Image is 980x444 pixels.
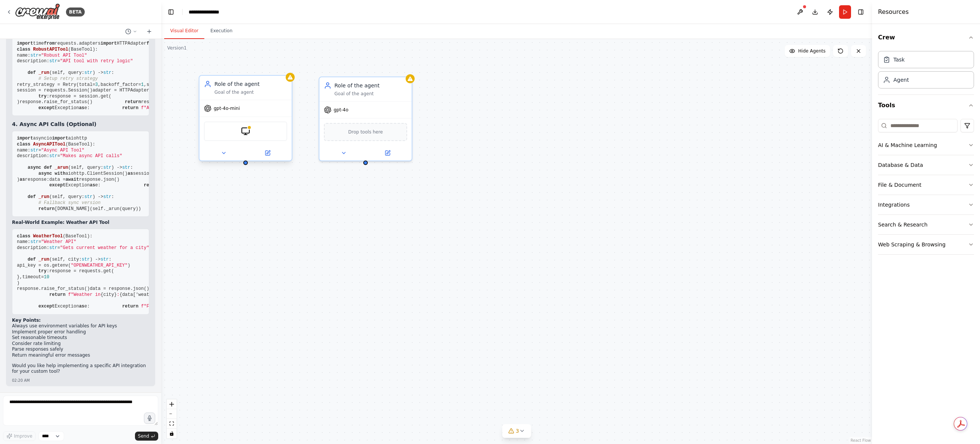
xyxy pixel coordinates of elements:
span: as [79,105,84,111]
span: {city} [100,292,117,297]
span: : [117,292,119,297]
button: toggle interactivity [167,429,177,438]
span: # Setup retry strategy [39,76,98,81]
span: ) -> [93,194,103,199]
span: 3 [516,427,519,435]
div: Database & Data [878,161,923,169]
span: Hide Agents [798,48,826,54]
span: self, query: [52,194,84,199]
span: backoff_factor= [100,82,141,87]
span: session = requests.Session() [17,88,93,93]
button: AI & Machine Learning [878,135,974,155]
button: Start a new chat [143,27,155,36]
div: Role of the agentGoal of the agentgpt-4oDrop tools here [319,76,412,161]
span: api_key = os.getenv( [17,263,71,268]
button: Hide left sidebar [166,7,176,17]
span: 10 [44,274,49,280]
span: e: [84,105,90,111]
button: zoom out [167,409,177,419]
span: self, query: [52,70,84,75]
span: = [39,53,41,58]
span: str [103,165,111,170]
div: Goal of the agent [214,89,287,95]
span: self, city: [52,257,82,262]
span: "OPENWEATHER_API_KEY" [71,263,127,268]
span: str [30,148,39,153]
span: import [17,136,33,141]
span: str [30,53,39,58]
span: except [39,105,55,111]
span: class [17,234,30,239]
span: , [144,82,147,87]
button: Open in side panel [366,148,409,157]
span: e: [84,304,90,309]
button: Switch to previous chat [122,27,140,36]
span: _arun [55,165,68,170]
button: 3 [502,424,531,438]
span: ( [68,47,71,52]
span: str [100,257,109,262]
span: name: [17,53,30,58]
div: Goal of the agent [334,91,407,97]
span: as [19,177,25,182]
span: return [122,304,138,309]
li: Return meaningful error messages [12,352,149,358]
span: str [30,239,39,244]
div: Version 1 [167,45,187,51]
span: # Fallback sync version [39,200,101,205]
span: adapter = HTTPAdapter(max_retries=retry_strategy) [93,88,225,93]
span: ( [49,257,52,262]
span: data = [49,177,65,182]
span: class [17,142,30,147]
span: try [39,94,47,99]
button: Search & Research [878,215,974,234]
span: status_forcelist=[ [147,82,195,87]
span: total= [79,82,95,87]
span: "Gets current weather for a city" [60,245,149,250]
span: str [82,257,90,262]
span: ) -> [90,257,100,262]
span: e: [95,183,100,188]
button: Send [135,432,158,441]
span: str [84,70,93,75]
div: Web Scraping & Browsing [878,241,946,248]
button: Database & Data [878,155,974,175]
span: description: [17,58,49,64]
span: response.raise_for_status() [19,99,92,105]
span: def [44,165,52,170]
span: description: [17,153,49,159]
span: data = response.json() [90,286,149,291]
span: str [122,165,130,170]
span: RobustAPITool [33,47,68,52]
span: except [39,304,55,309]
span: f"Weather in [68,292,100,297]
button: zoom in [167,399,177,409]
span: = [57,245,60,250]
strong: Real-World Example: Weather API Tool [12,220,109,225]
button: Click to speak your automation idea [144,412,155,424]
span: = [39,148,41,153]
span: }, [17,274,22,280]
span: response = requests.get( [49,268,114,274]
span: retry_strategy = Retry( [17,82,79,87]
span: : [111,70,114,75]
span: ) [17,99,19,105]
span: : [130,165,133,170]
li: Implement proper error handling [12,329,149,335]
span: str [103,70,111,75]
span: def [28,194,36,199]
div: BETA [66,7,85,16]
span: : [46,268,49,274]
button: File & Document [878,175,974,195]
span: as [90,183,95,188]
span: str [49,245,57,250]
span: Exception [55,304,79,309]
span: description: [17,245,49,250]
span: except [49,183,65,188]
span: ( [66,142,68,147]
span: requests.adapters [55,41,100,46]
p: Would you like help implementing a specific API integration for your custom tool? [12,363,149,375]
button: Open in side panel [246,148,289,157]
div: Agent [893,76,909,84]
span: Send [138,433,149,439]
